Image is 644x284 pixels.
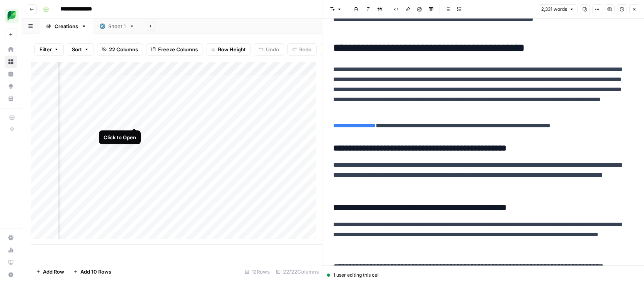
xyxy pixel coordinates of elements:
[266,46,279,53] span: Undo
[109,46,138,53] span: 22 Columns
[218,46,246,53] span: Row Height
[541,6,567,13] span: 2,331 words
[93,19,141,34] a: Sheet 1
[287,43,317,56] button: Redo
[158,46,198,53] span: Freeze Columns
[5,269,17,281] button: Help + Support
[39,46,52,53] span: Filter
[538,4,578,14] button: 2,331 words
[31,265,69,278] button: Add Row
[273,265,322,278] div: 22/22 Columns
[69,265,116,278] button: Add 10 Rows
[5,80,17,93] a: Opportunities
[254,43,284,56] button: Undo
[67,43,94,56] button: Sort
[5,6,17,25] button: Workspace: SproutSocial
[5,43,17,56] a: Home
[327,272,639,279] div: 1 user editing this cell
[5,232,17,244] a: Settings
[108,22,126,30] div: Sheet 1
[72,46,82,53] span: Sort
[104,134,136,141] div: Click to Open
[146,43,203,56] button: Freeze Columns
[80,268,111,276] span: Add 10 Rows
[242,265,273,278] div: 12 Rows
[55,22,78,30] div: Creations
[299,46,312,53] span: Redo
[5,56,17,68] a: Browse
[5,9,19,23] img: SproutSocial Logo
[5,93,17,105] a: Your Data
[34,43,64,56] button: Filter
[97,43,143,56] button: 22 Columns
[5,244,17,256] a: Usage
[206,43,251,56] button: Row Height
[5,256,17,269] a: Learning Hub
[43,268,64,276] span: Add Row
[39,19,93,34] a: Creations
[5,68,17,80] a: Insights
